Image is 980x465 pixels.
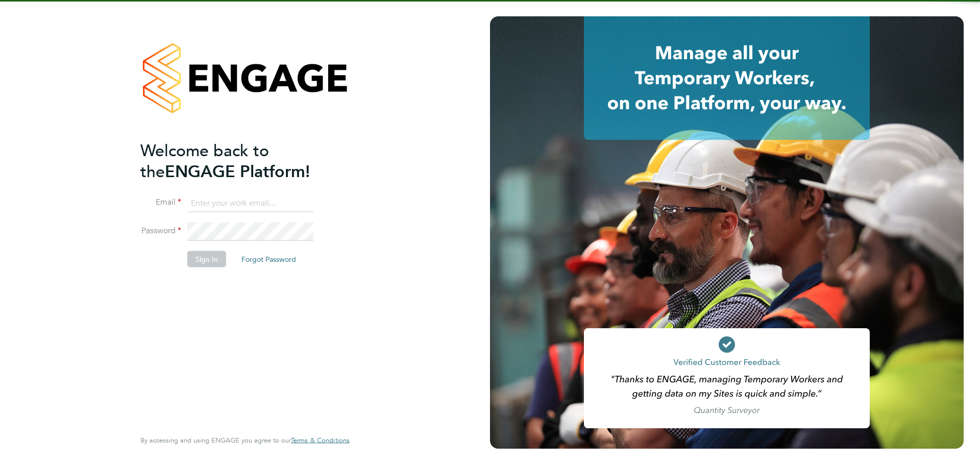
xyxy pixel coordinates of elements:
button: Sign In [187,251,226,267]
h2: ENGAGE Platform! [140,140,339,182]
button: Forgot Password [233,251,304,267]
label: Password [140,226,181,236]
input: Enter your work email... [187,194,313,212]
span: By accessing and using ENGAGE you agree to our [140,436,350,445]
span: Welcome back to the [140,140,269,181]
label: Email [140,197,181,208]
a: Terms & Conditions [291,436,350,445]
span: Terms & Conditions [291,436,350,445]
